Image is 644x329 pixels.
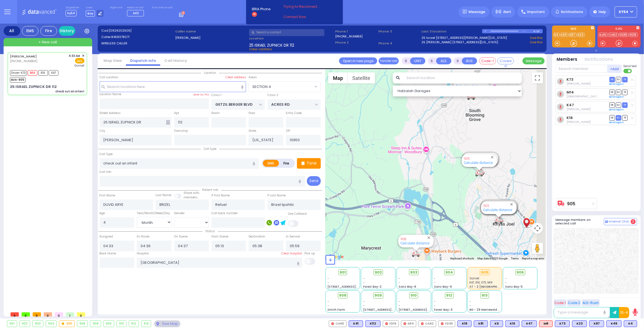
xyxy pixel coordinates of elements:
[340,270,346,275] span: 901
[470,299,471,303] span: -
[554,33,560,37] a: K4
[572,320,587,327] div: BLS
[331,322,334,325] img: red-radio-icon.svg
[410,57,425,64] button: UNIT
[616,90,621,95] span: SO
[46,321,57,327] div: 904
[22,26,38,36] div: EMS
[505,285,523,289] span: Sanz Bay-5
[55,89,84,93] div: check out an infant
[609,90,615,95] span: DR
[577,33,585,37] a: K23
[582,299,600,306] button: ALS-Rush
[348,72,375,83] button: Show satellite imagery
[421,36,507,40] a: 25 Israel [STREET_ADDRESS][PERSON_NAME][US_STATE]
[505,320,519,327] div: BLS
[532,72,543,83] button: Toggle fullscreen view
[475,170,483,177] div: 905
[283,4,327,9] span: Trying to Reconnect...
[609,220,630,224] span: Internal Chat
[10,84,57,90] div: 25 ISRAEL ZUPNICK DR 112
[110,6,122,9] label: Night unit
[286,234,300,239] label: In Service
[604,218,637,225] button: Internal Chat 2
[534,29,543,33] div: K-18
[556,218,604,225] h5: Message members on selected call
[503,9,511,14] span: Alert
[20,321,30,327] div: 902
[328,72,348,83] button: Show street map
[483,208,512,212] a: Calculate distance
[410,270,417,275] span: 903
[622,102,628,108] span: TR
[569,33,576,37] a: K87
[483,204,489,208] a: 903
[100,170,112,174] label: Call Info
[378,29,420,34] span: Phone 3
[7,321,17,327] div: 901
[307,176,321,186] button: Send
[327,253,345,260] a: Open this area in Google Maps (opens a new window)
[137,211,172,216] div: Year/Month/Week/Day
[572,320,587,327] div: K23
[328,303,329,308] span: -
[482,293,488,298] span: 913
[100,251,116,256] label: Back Home
[22,8,59,15] img: Logo
[349,320,363,327] div: BLS
[249,81,320,92] span: SECTION 4
[609,115,615,120] span: DR
[606,320,622,327] div: K49
[622,90,628,95] span: TR
[286,129,290,133] label: ZIP
[252,84,271,90] span: SECTION 4
[335,34,363,38] label: [PHONE_NUMBER]
[33,312,41,317] span: 0
[141,321,151,327] div: 913
[567,202,575,206] a: 905
[199,188,221,192] span: Patient info
[606,320,622,327] div: BLS
[374,293,382,298] span: 909
[399,303,400,308] span: -
[491,153,496,158] button: Close
[104,321,114,327] div: 909
[567,103,574,107] a: K47
[624,68,632,74] label: Turn off text
[404,322,406,325] img: red-radio-icon.svg
[400,241,430,245] a: Calculate distance
[463,10,467,14] img: message.svg
[363,280,365,285] span: -
[470,276,480,280] span: Garnet
[174,211,185,216] label: Gender
[101,28,173,33] label: Cad:
[378,41,420,46] span: Phone 4
[585,56,613,63] button: Notifications
[156,193,171,198] label: Last Name
[609,121,624,124] a: Send again
[154,320,180,327] div: See map
[249,234,265,239] label: Destination
[363,308,415,312] span: [STREET_ADDRESS][PERSON_NAME]
[589,320,604,327] div: BLS
[328,276,329,280] span: -
[464,161,493,165] a: Calculate distance
[516,270,524,275] span: 906
[474,320,488,327] div: BLS
[567,82,591,86] span: Pinchas Braun
[327,253,345,260] img: Google
[90,321,101,327] div: 908
[469,9,485,15] span: Message
[109,28,131,33] span: [0929202505]
[211,193,230,198] label: P First Name
[263,160,279,167] label: EMS
[522,212,531,229] div: DUVID ARYE BRIZEL
[193,93,209,97] label: Save as POI
[530,40,543,45] a: Use this
[561,9,583,14] span: Notifications
[441,322,444,325] img: red-radio-icon.svg
[505,276,507,280] span: -
[607,65,622,73] button: +Add
[365,320,381,327] div: K112
[523,57,545,64] button: Message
